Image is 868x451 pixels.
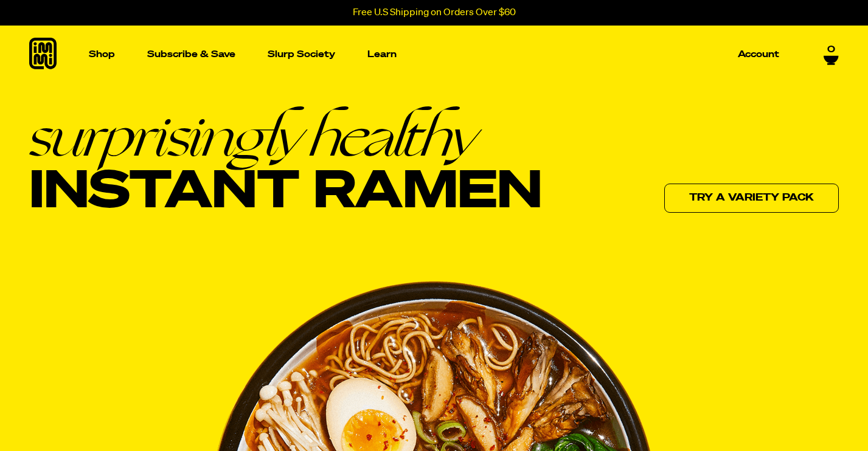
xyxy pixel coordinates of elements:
[827,44,835,55] span: 0
[664,184,839,213] a: Try a variety pack
[363,26,401,83] a: Learn
[738,50,779,59] p: Account
[824,44,839,64] a: 0
[29,108,542,221] h1: Instant Ramen
[142,45,240,64] a: Subscribe & Save
[263,45,340,64] a: Slurp Society
[147,50,235,59] p: Subscribe & Save
[89,50,115,59] p: Shop
[268,50,335,59] p: Slurp Society
[733,45,784,64] a: Account
[84,26,784,83] nav: Main navigation
[29,108,542,165] em: surprisingly healthy
[353,7,516,18] p: Free U.S Shipping on Orders Over $60
[84,26,120,83] a: Shop
[367,50,397,59] p: Learn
